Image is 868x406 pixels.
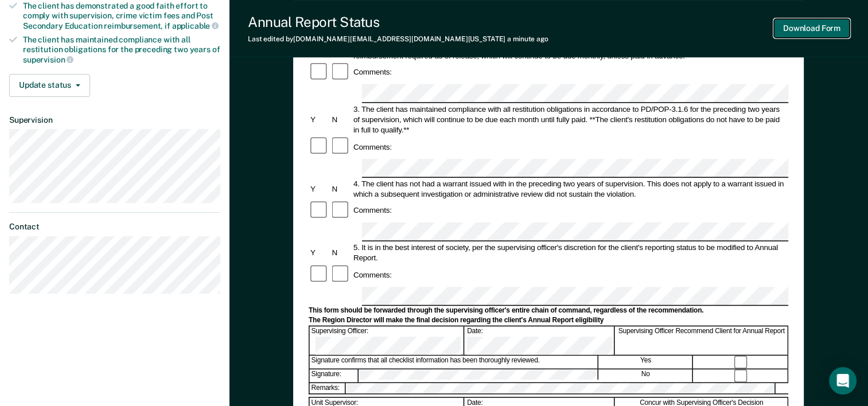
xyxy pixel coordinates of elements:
div: 3. The client has maintained compliance with all restitution obligations in accordance to PD/POP-... [352,104,788,135]
span: applicable [172,21,219,30]
div: N [330,248,352,258]
dt: Supervision [9,115,220,125]
div: Signature confirms that all checklist information has been thoroughly reviewed. [310,356,598,369]
div: 4. The client has not had a warrant issued with in the preceding two years of supervision. This d... [352,178,788,199]
div: No [599,369,693,382]
div: The Region Director will make the final decision regarding the client's Annual Report eligibility [309,316,788,325]
dt: Contact [9,222,220,232]
div: N [330,114,352,124]
div: This form should be forwarded through the supervising officer's entire chain of command, regardle... [309,306,788,315]
div: Last edited by [DOMAIN_NAME][EMAIL_ADDRESS][DOMAIN_NAME][US_STATE] [248,35,548,43]
div: Comments: [352,205,394,216]
div: N [330,184,352,194]
span: supervision [23,55,73,64]
div: Open Intercom Messenger [829,367,857,395]
div: Y [309,184,330,194]
div: Comments: [352,67,394,77]
div: The client has demonstrated a good faith effort to comply with supervision, crime victim fees and... [23,1,220,30]
div: Annual Report Status [248,14,548,30]
div: The client has maintained compliance with all restitution obligations for the preceding two years of [23,35,220,64]
div: Date: [465,327,614,355]
div: Signature: [310,369,359,382]
div: Y [309,248,330,258]
div: Yes [599,356,693,369]
button: Update status [9,74,90,97]
div: Remarks: [310,383,347,393]
div: Comments: [352,270,394,280]
div: 5. It is in the best interest of society, per the supervising officer's discretion for the client... [352,243,788,263]
div: Supervising Officer Recommend Client for Annual Report [616,327,788,355]
span: a minute ago [507,35,548,43]
div: Y [309,114,330,124]
div: Comments: [352,142,394,152]
div: Supervising Officer: [310,327,465,355]
button: Download Form [774,19,850,38]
